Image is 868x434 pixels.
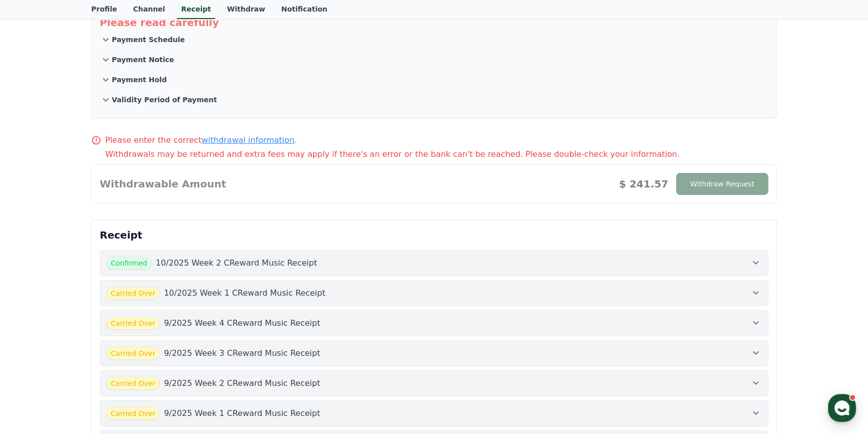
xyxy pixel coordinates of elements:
p: 9/2025 Week 2 CReward Music Receipt [164,377,320,389]
a: withdrawal information [201,135,294,145]
p: Payment Notice [112,55,174,65]
a: Home [3,318,66,343]
p: Please enter the correct . [105,134,297,146]
span: Carried Over [106,287,160,300]
p: Receipt [100,228,768,242]
button: Carried Over 9/2025 Week 3 CReward Music Receipt [100,340,768,366]
span: Confirmed [106,257,152,270]
span: Settings [148,333,173,341]
button: Confirmed 10/2025 Week 2 CReward Music Receipt [100,250,768,276]
span: Home [26,333,43,341]
p: 9/2025 Week 4 CReward Music Receipt [164,317,320,329]
span: Carried Over [106,317,160,330]
p: Please read carefully [100,16,768,30]
button: Payment Hold [100,70,768,90]
span: Carried Over [106,347,160,360]
span: Carried Over [106,377,160,390]
button: Payment Schedule [100,30,768,50]
button: Carried Over 9/2025 Week 1 CReward Music Receipt [100,400,768,426]
p: 10/2025 Week 1 CReward Music Receipt [164,287,325,299]
p: Validity Period of Payment [112,95,217,105]
a: Settings [129,318,192,343]
p: 9/2025 Week 1 CReward Music Receipt [164,407,320,419]
button: Validity Period of Payment [100,90,768,110]
p: 10/2025 Week 2 CReward Music Receipt [156,257,317,269]
a: Messages [66,318,129,343]
p: Payment Hold [112,75,167,85]
p: Payment Schedule [112,35,185,45]
button: Carried Over 9/2025 Week 2 CReward Music Receipt [100,370,768,396]
p: 9/2025 Week 3 CReward Music Receipt [164,347,320,359]
p: Withdrawals may be returned and extra fees may apply if there's an error or the bank can't be rea... [105,148,777,160]
button: Carried Over 10/2025 Week 1 CReward Music Receipt [100,280,768,306]
button: Carried Over 9/2025 Week 4 CReward Music Receipt [100,310,768,336]
button: Payment Notice [100,50,768,70]
span: Messages [83,333,113,341]
span: Carried Over [106,407,160,420]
